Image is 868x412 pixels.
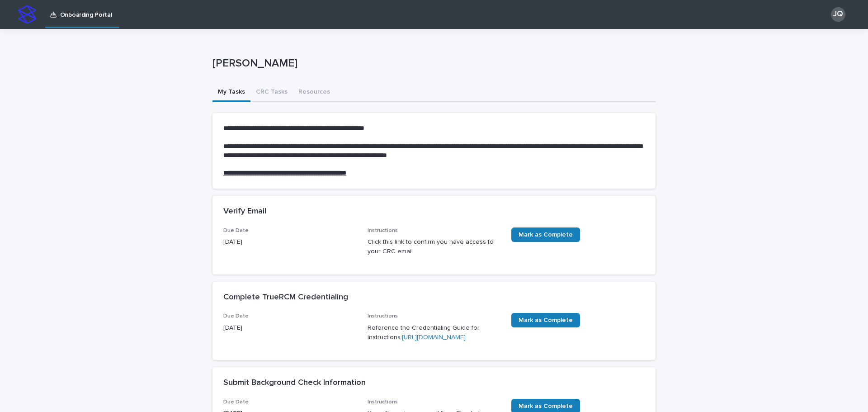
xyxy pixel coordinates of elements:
p: Reference the Credentialing Guide for instructions: [368,323,501,342]
button: Resources [293,83,335,102]
span: Mark as Complete [519,232,573,238]
h2: Submit Background Check Information [223,378,366,388]
p: [PERSON_NAME] [212,57,652,70]
span: Due Date [223,228,249,233]
div: JQ [831,7,845,22]
p: [DATE] [223,237,357,247]
span: Instructions [368,399,398,405]
img: stacker-logo-s-only.png [18,5,36,24]
h2: Complete TrueRCM Credentialing [223,293,348,303]
h2: Verify Email [223,207,266,217]
button: My Tasks [212,83,250,102]
p: Click this link to confirm you have access to your CRC email [368,237,501,256]
span: Mark as Complete [519,317,573,323]
p: [DATE] [223,323,357,333]
span: Instructions [368,228,398,233]
a: Mark as Complete [511,313,580,327]
span: Mark as Complete [519,403,573,409]
span: Instructions [368,313,398,319]
button: CRC Tasks [250,83,293,102]
span: Due Date [223,399,249,405]
a: [URL][DOMAIN_NAME] [402,334,466,341]
span: Due Date [223,313,249,319]
a: Mark as Complete [511,227,580,242]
